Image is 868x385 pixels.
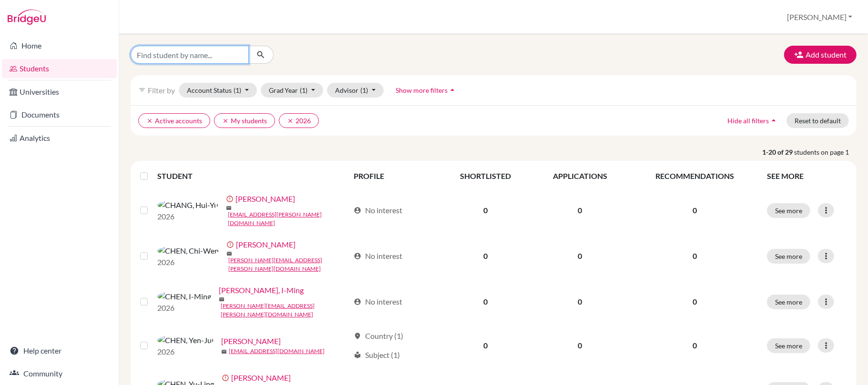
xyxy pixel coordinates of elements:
a: Help center [2,341,117,360]
button: Hide all filtersarrow_drop_up [719,113,786,128]
strong: 1-20 of 29 [762,147,794,157]
th: RECOMMENDATIONS [628,165,761,188]
i: filter_list [138,86,146,94]
i: clear [287,118,294,124]
span: mail [226,251,232,257]
a: [PERSON_NAME][EMAIL_ADDRESS][PERSON_NAME][DOMAIN_NAME] [221,302,349,319]
button: Reset to default [786,113,849,128]
td: 0 [531,233,628,279]
th: PROFILE [348,165,439,188]
th: STUDENT [157,165,348,188]
a: [PERSON_NAME], I-Ming [219,285,304,296]
i: clear [146,118,153,124]
div: Subject (1) [354,349,400,361]
th: SEE MORE [761,165,853,188]
button: Grad Year(1) [261,83,324,98]
p: 2026 [157,302,211,314]
button: See more [767,203,810,218]
a: [PERSON_NAME] [221,336,281,347]
button: clear2026 [279,113,319,128]
td: 0 [531,279,628,325]
th: SHORTLISTED [439,165,531,188]
button: See more [767,338,810,353]
a: [PERSON_NAME] [235,193,295,205]
button: clearMy students [214,113,275,128]
span: account_circle [354,252,361,260]
a: [PERSON_NAME][EMAIL_ADDRESS][PERSON_NAME][DOMAIN_NAME] [228,256,349,273]
img: CHANG, Hui-Yu [157,199,218,211]
span: local_library [354,351,361,359]
td: 0 [439,325,531,366]
img: CHEN, Chi-Wen [157,245,219,257]
img: CHEN, Yen-Jui [157,335,214,346]
span: Hide all filters [727,117,769,125]
a: [PERSON_NAME] [231,372,291,384]
div: No interest [354,205,402,216]
button: See more [767,249,810,264]
i: arrow_drop_up [769,116,778,125]
p: 2026 [157,346,214,357]
img: CHEN, I-Ming [157,291,211,302]
button: Account Status(1) [179,83,257,98]
span: location_on [354,332,361,340]
td: 0 [439,188,531,233]
span: mail [219,296,225,302]
td: 0 [531,325,628,366]
span: Show more filters [396,86,448,94]
div: No interest [354,250,402,262]
span: error_outline [226,241,236,248]
button: clearActive accounts [138,113,210,128]
span: Filter by [148,86,175,95]
button: Show more filtersarrow_drop_up [388,83,465,98]
a: [EMAIL_ADDRESS][DOMAIN_NAME] [229,347,325,355]
p: 0 [634,250,756,262]
div: No interest [354,296,402,307]
input: Find student by name... [131,46,249,64]
p: 2026 [157,257,219,268]
p: 0 [634,296,756,307]
span: students on page 1 [794,147,857,157]
img: Bridge-U [8,10,46,25]
a: Students [2,59,117,78]
button: Add student [784,46,857,64]
a: [EMAIL_ADDRESS][PERSON_NAME][DOMAIN_NAME] [228,210,349,227]
span: (1) [234,86,241,94]
i: clear [222,118,229,124]
span: error_outline [222,374,231,382]
span: mail [226,205,232,211]
td: 0 [439,233,531,279]
button: See more [767,295,810,309]
span: (1) [360,86,368,94]
a: Community [2,364,117,383]
p: 2026 [157,211,218,222]
td: 0 [531,188,628,233]
p: 0 [634,340,756,351]
span: account_circle [354,298,361,306]
i: arrow_drop_up [448,85,457,95]
th: APPLICATIONS [531,165,628,188]
button: Advisor(1) [327,83,384,98]
span: (1) [300,86,308,94]
td: 0 [439,279,531,325]
a: Analytics [2,128,117,148]
span: account_circle [354,207,361,214]
p: 0 [634,205,756,216]
a: Universities [2,82,117,101]
div: Country (1) [354,330,403,342]
span: mail [221,349,227,355]
a: [PERSON_NAME] [236,239,296,250]
a: Home [2,36,117,55]
button: [PERSON_NAME] [783,8,857,26]
a: Documents [2,105,117,124]
span: error_outline [226,195,235,203]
